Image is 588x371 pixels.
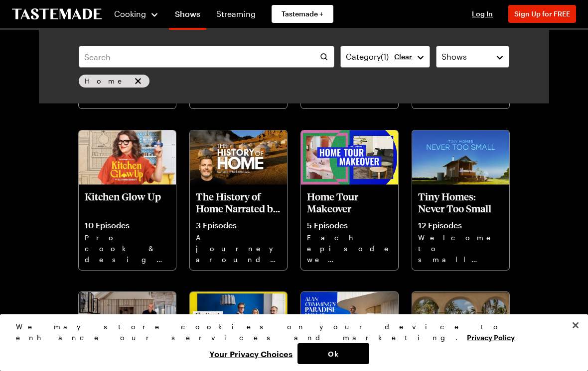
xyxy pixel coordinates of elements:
a: Home Tour MakeoverHome Tour Makeover5 EpisodesEach episode, we visit the homes of two stylish gue... [301,130,398,271]
p: Tiny Homes: Never Too Small [418,190,503,214]
button: Clear Category filter [394,52,412,61]
span: Log In [472,9,493,18]
a: To Tastemade Home Page [12,8,102,20]
button: Shows [436,46,509,68]
button: Close [565,314,587,336]
div: Category ( 1 ) [346,51,410,63]
button: Sign Up for FREE [508,5,576,23]
span: Home [85,76,131,87]
img: Home Tour Makeover [301,130,398,185]
img: Kitchen Glow Up [79,130,176,185]
span: Sign Up for FREE [514,9,570,18]
button: Cooking [114,2,159,26]
a: Tiny Homes: Never Too SmallTiny Homes: Never Too Small12 EpisodesWelcome to small footprint livin... [412,130,509,271]
span: Tastemade + [282,9,323,19]
button: Your Privacy Choices [204,343,297,364]
input: Search [79,46,334,68]
button: Category(1) [340,46,430,68]
img: Great Interior Design Challenge [190,292,287,347]
button: remove Home [133,76,144,87]
a: The History of Home Narrated by Nick OffermanThe History of Home Narrated by [PERSON_NAME]3 Episo... [190,130,287,271]
img: Million Dollar Dream Home [412,292,509,347]
p: Home Tour Makeover [307,190,392,214]
p: Pro cook & designer [PERSON_NAME] works with homeowners to reimagine their kitchens through a che... [85,232,170,264]
p: Clear [394,52,412,61]
button: Ok [297,343,369,364]
a: Tastemade + [272,5,333,23]
p: 5 Episodes [307,220,392,230]
div: We may store cookies on your device to enhance our services and marketing. [16,321,564,343]
button: Log In [462,9,502,19]
p: Kitchen Glow Up [85,190,170,214]
p: 10 Episodes [85,220,170,230]
img: Grand Designs [79,292,176,347]
span: Cooking [114,9,146,18]
p: A journey around the world to explore the fascinating past, present & future of what makes our ho... [196,232,281,264]
div: Privacy [16,321,564,364]
a: More information about your privacy, opens in a new tab [467,332,515,342]
p: 3 Episodes [196,220,281,230]
p: The History of Home Narrated by [PERSON_NAME] [196,190,281,214]
img: Alan Cumming's Paradise Homes [301,292,398,347]
span: Shows [441,51,467,63]
img: Tiny Homes: Never Too Small [412,130,509,185]
a: Shows [169,2,206,30]
p: 12 Episodes [418,220,503,230]
p: Each episode, we visit the homes of two stylish guests then feature accompanying DIY projects to ... [307,232,392,264]
p: Welcome to small footprint living; featuring award-winning designers and their tiny / micro apart... [418,232,503,264]
img: The History of Home Narrated by Nick Offerman [190,130,287,185]
a: Kitchen Glow UpKitchen Glow Up10 EpisodesPro cook & designer [PERSON_NAME] works with homeowners ... [79,130,176,271]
